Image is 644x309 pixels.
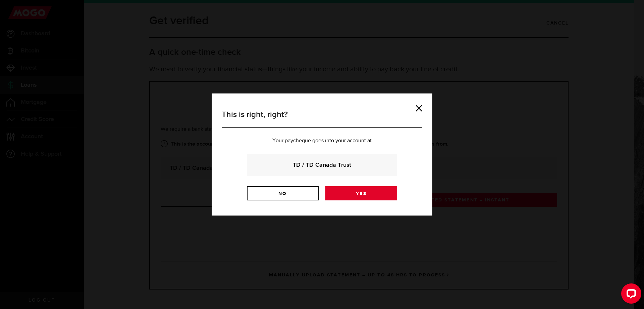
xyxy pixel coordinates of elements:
[616,281,644,309] iframe: LiveChat chat widget
[256,160,388,169] strong: TD / TD Canada Trust
[222,109,422,128] h3: This is right, right?
[222,138,422,144] p: Your paycheque goes into your account at
[247,186,319,200] a: No
[325,186,397,200] a: Yes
